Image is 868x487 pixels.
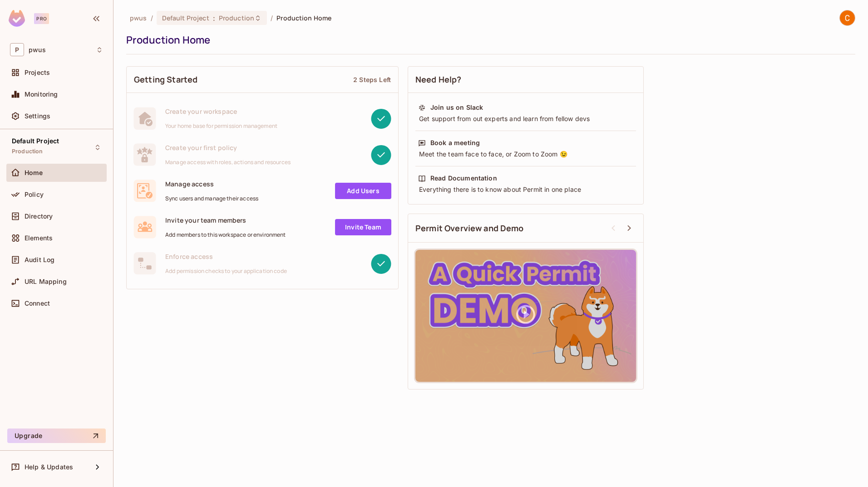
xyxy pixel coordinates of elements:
span: Permit Overview and Demo [415,223,524,234]
span: Create your first policy [165,143,291,152]
span: : [212,15,216,22]
span: Your home base for permission management [165,122,277,130]
span: Projects [25,69,50,76]
div: Everything there is to know about Permit in one place [418,185,633,194]
img: SReyMgAAAABJRU5ErkJggg== [9,10,25,27]
a: Invite Team [335,219,391,235]
span: Manage access [165,180,258,188]
span: Policy [25,191,44,198]
span: Help & Updates [25,463,73,471]
div: Get support from out experts and learn from fellow devs [418,114,633,123]
a: Add Users [335,183,391,199]
span: Home [25,169,43,176]
span: Production [12,148,43,155]
span: Manage access with roles, actions and resources [165,159,291,166]
span: Create your workspace [165,107,277,116]
span: Default Project [12,137,59,145]
span: Need Help? [415,74,462,85]
span: Production [219,14,254,22]
span: Enforce access [165,252,287,261]
div: Meet the team face to face, or Zoom to Zoom 😉 [418,150,633,159]
span: Directory [25,213,53,220]
span: Audit Log [25,256,54,263]
div: Book a meeting [430,138,480,147]
div: Join us on Slack [430,103,483,112]
span: URL Mapping [25,278,67,285]
span: Elements [25,234,53,242]
div: Production Home [126,33,851,47]
span: Connect [25,300,50,307]
span: P [10,43,24,56]
span: Default Project [162,14,209,22]
span: Monitoring [25,91,58,98]
span: the active workspace [130,14,147,22]
button: Upgrade [7,429,106,443]
li: / [151,14,153,22]
li: / [271,14,273,22]
span: Settings [25,112,50,120]
span: Production Home [276,14,331,22]
div: Pro [34,13,49,24]
div: Read Documentation [430,174,497,183]
span: Sync users and manage their access [165,195,258,202]
div: 2 Steps Left [353,75,391,84]
span: Invite your team members [165,216,286,224]
span: Add members to this workspace or environment [165,231,286,239]
span: Workspace: pwus [29,46,46,54]
img: Christopher Reickenbacker [840,10,855,25]
span: Add permission checks to your application code [165,268,287,275]
span: Getting Started [134,74,197,85]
